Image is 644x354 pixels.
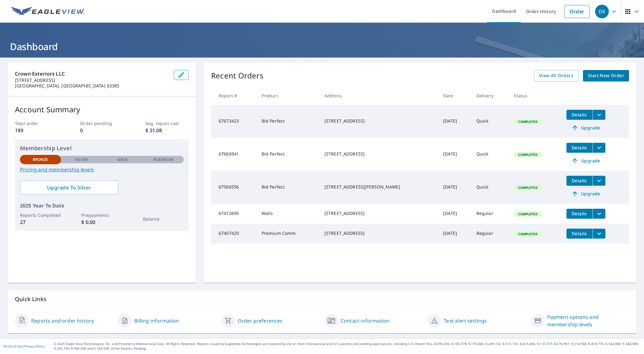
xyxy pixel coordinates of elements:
a: Upgrade [566,156,605,166]
td: [DATE] [438,224,471,244]
p: Platinum [154,157,173,162]
p: 2025 Year To Date [20,202,184,209]
td: 67673423 [211,105,257,138]
button: filesDropdownBtn-67566556 [593,176,605,186]
p: | [3,344,45,348]
div: [STREET_ADDRESS] [324,230,433,236]
p: 0 [80,127,124,134]
a: Text alert settings [444,317,487,324]
button: detailsBtn-67673423 [566,110,593,120]
th: Report # [211,86,257,105]
th: Date [438,86,471,105]
p: Silver [75,157,88,162]
a: Order [564,5,590,18]
a: Reports and order history [31,317,94,324]
div: [STREET_ADDRESS] [324,118,433,124]
div: DK [595,5,609,18]
p: Account Summary [15,104,189,115]
td: Quick [471,105,509,138]
span: Details [570,211,589,217]
td: Bid Perfect [257,171,320,204]
td: Regular [471,204,509,224]
p: Reports Completed [20,212,61,218]
button: detailsBtn-67566556 [566,176,593,186]
div: [STREET_ADDRESS][PERSON_NAME] [324,184,433,190]
p: Prepayments [81,212,122,218]
p: Order pending [80,120,124,127]
a: Billing information [134,317,179,324]
td: [DATE] [438,138,471,171]
div: [STREET_ADDRESS] [324,151,433,157]
p: Membership Level [20,144,184,152]
a: Pricing and membership levels [20,166,184,173]
th: Delivery [471,86,509,105]
a: Upgrade To Silver [20,181,118,194]
span: Upgrade To Silver [25,184,113,191]
button: filesDropdownBtn-67412695 [593,209,605,219]
p: 27 [20,218,61,226]
span: Completed [514,119,541,124]
button: detailsBtn-67666941 [566,143,593,153]
th: Product [257,86,320,105]
a: Upgrade [566,123,605,133]
button: detailsBtn-67412695 [566,209,593,219]
th: Address [320,86,438,105]
p: Recent Orders [211,70,263,82]
span: Details [570,112,589,118]
td: Walls [257,204,320,224]
span: Upgrade [570,157,602,165]
button: filesDropdownBtn-67673423 [593,110,605,120]
p: Balance [143,216,184,222]
p: Quick Links [15,295,629,303]
td: Quick [471,171,509,204]
h1: Dashboard [7,40,637,53]
span: Upgrade [570,124,602,132]
td: Premium Comm. [257,224,320,244]
button: detailsBtn-67407420 [566,229,593,239]
td: Regular [471,224,509,244]
p: Crown Exteriors LLC [15,70,169,77]
p: © 2025 Eagle View Technologies, Inc. and Pictometry International Corp. All Rights Reserved. Repo... [54,342,641,351]
td: 67407420 [211,224,257,244]
span: Completed [514,212,541,216]
td: [DATE] [438,204,471,224]
a: Start New Order [583,70,629,82]
p: 189 [15,127,59,134]
span: Completed [514,185,541,190]
p: Avg. report cost [145,120,189,127]
a: Payment options and membership levels [547,313,629,328]
a: Upgrade [566,189,605,199]
span: Completed [514,152,541,157]
span: Completed [514,232,541,236]
p: [STREET_ADDRESS] [15,77,169,83]
span: Upgrade [570,190,602,198]
a: Contact information [341,317,390,324]
td: 67666941 [211,138,257,171]
a: Order preferences [238,317,283,324]
td: [DATE] [438,105,471,138]
span: Details [570,145,589,151]
td: Bid Perfect [257,138,320,171]
button: filesDropdownBtn-67407420 [593,229,605,239]
td: 67412695 [211,204,257,224]
a: Privacy Policy [24,344,45,348]
td: 67566556 [211,171,257,204]
td: Quick [471,138,509,171]
button: filesDropdownBtn-67666941 [593,143,605,153]
p: $ 0.00 [81,218,122,226]
th: Status [509,86,561,105]
span: Details [570,231,589,236]
img: EV Logo [11,7,85,16]
a: Terms of Use [3,344,22,348]
p: Bronze [33,157,48,162]
td: [DATE] [438,171,471,204]
p: [GEOGRAPHIC_DATA], [GEOGRAPHIC_DATA] 63385 [15,83,169,89]
td: Bid Perfect [257,105,320,138]
p: Gold [117,157,128,162]
p: $ 31.08 [145,127,189,134]
a: View All Orders [534,70,578,82]
span: View All Orders [539,72,573,80]
div: [STREET_ADDRESS] [324,210,433,217]
p: Total order [15,120,59,127]
span: Details [570,178,589,184]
